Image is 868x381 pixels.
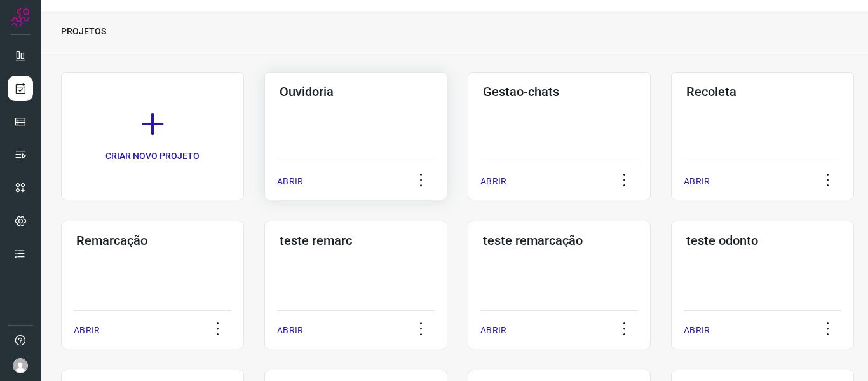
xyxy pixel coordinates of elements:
p: ABRIR [480,175,506,188]
h3: Remarcação [76,233,229,248]
h3: Gestao-chats [483,84,635,99]
h3: teste remarc [280,233,432,248]
img: Logo [11,8,30,27]
p: PROJETOS [61,25,106,38]
h3: teste remarcação [483,233,635,248]
p: ABRIR [74,324,100,337]
h3: teste odonto [686,233,839,248]
img: avatar-user-boy.jpg [13,358,28,373]
h3: Recoleta [686,84,839,99]
p: ABRIR [277,175,303,188]
h3: Ouvidoria [280,84,432,99]
p: ABRIR [480,324,506,337]
p: CRIAR NOVO PROJETO [105,149,200,163]
p: ABRIR [684,175,710,188]
p: ABRIR [684,324,710,337]
p: ABRIR [277,324,303,337]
